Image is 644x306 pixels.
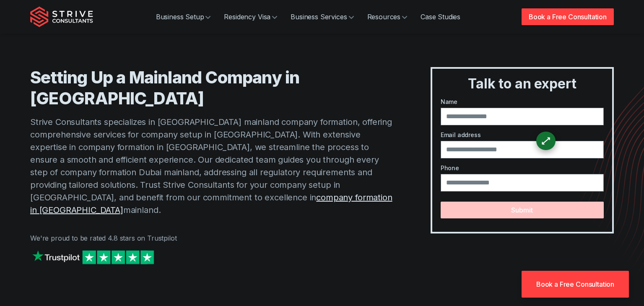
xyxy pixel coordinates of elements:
label: Phone [441,163,604,172]
a: Business Services [284,8,360,25]
h3: Talk to an expert [436,75,609,92]
p: We're proud to be rated 4.8 stars on Trustpilot [30,233,397,243]
label: Email address [441,130,604,139]
button: Submit [441,202,604,218]
a: Residency Visa [217,8,284,25]
img: Strive Consultants [30,6,93,27]
a: Business Setup [149,8,218,25]
h1: Setting Up a Mainland Company in [GEOGRAPHIC_DATA] [30,67,397,109]
label: Name [441,97,604,106]
a: Book a Free Consultation [522,271,629,298]
a: Book a Free Consultation [522,8,614,25]
p: Strive Consultants specializes in [GEOGRAPHIC_DATA] mainland company formation, offering comprehe... [30,116,397,216]
a: Case Studies [414,8,467,25]
div: ⟷ [538,133,553,148]
a: Resources [361,8,414,25]
img: Strive on Trustpilot [30,248,156,266]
